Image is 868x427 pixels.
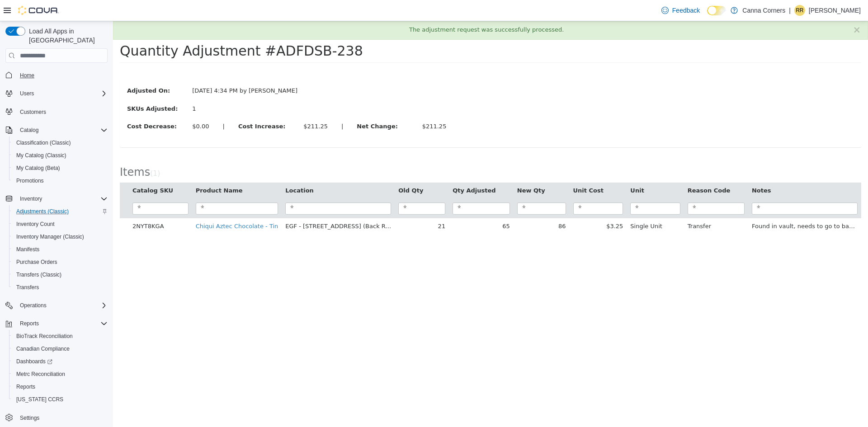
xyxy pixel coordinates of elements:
[13,257,108,267] span: Purchase Orders
[16,383,35,390] span: Reports
[16,221,55,228] span: Inventory Count
[16,88,108,99] span: Users
[16,246,39,253] span: Manifests
[2,299,111,312] button: Operations
[13,343,73,354] a: Canadian Compliance
[13,269,108,280] span: Transfers (Classic)
[2,317,111,330] button: Reports
[2,124,111,136] button: Catalog
[16,371,65,378] span: Metrc Reconciliation
[16,107,50,117] a: Customers
[2,68,111,81] button: Home
[13,356,108,367] span: Dashboards
[20,72,34,79] span: Home
[16,258,57,266] span: Purchase Orders
[9,268,111,281] button: Transfers (Classic)
[18,6,59,15] img: Cova
[575,165,619,174] button: Reason Code
[16,193,46,204] button: Inventory
[13,369,69,380] a: Metrc Reconciliation
[16,284,39,291] span: Transfers
[20,414,39,422] span: Settings
[7,145,37,157] span: Items
[282,197,336,213] td: 21
[9,330,111,343] button: BioTrack Reconciliation
[13,219,58,230] a: Inventory Count
[571,197,635,213] td: Transfer
[639,165,660,174] button: Notes
[222,101,237,110] label: |
[172,202,288,208] span: EGF - [STREET_ADDRESS] (Back Room)
[13,150,108,161] span: My Catalog (Classic)
[20,127,38,134] span: Catalog
[401,197,457,213] td: 86
[16,412,108,423] span: Settings
[9,136,111,149] button: Classification (Classic)
[16,70,38,81] a: Home
[16,233,84,240] span: Inventory Manager (Classic)
[789,5,791,16] p: |
[635,197,748,213] td: Found in vault, needs to go to backroom.
[13,175,108,186] span: Promotions
[16,300,108,311] span: Operations
[672,6,700,15] span: Feedback
[16,88,38,99] button: Users
[9,256,111,268] button: Purchase Orders
[13,175,47,186] a: Promotions
[7,83,72,92] label: SKUs Adjusted:
[13,206,72,217] a: Adjustments (Classic)
[13,381,39,392] a: Reports
[16,197,79,213] td: 2NYT8KGA
[172,165,202,174] button: Location
[16,125,108,136] span: Catalog
[13,369,108,380] span: Metrc Reconciliation
[20,108,46,116] span: Customers
[742,5,785,16] p: Canna Corners
[13,356,56,367] a: Dashboards
[13,282,108,293] span: Transfers
[9,218,111,230] button: Inventory Count
[796,5,803,16] span: RR
[13,257,61,267] a: Purchase Orders
[72,65,196,74] div: [DATE] 4:34 PM by [PERSON_NAME]
[20,320,39,327] span: Reports
[16,125,42,136] button: Catalog
[13,137,75,148] a: Classification (Classic)
[7,101,72,110] label: Cost Decrease:
[9,149,111,162] button: My Catalog (Classic)
[16,413,43,423] a: Settings
[13,244,108,255] span: Manifests
[16,318,42,329] button: Reports
[9,162,111,174] button: My Catalog (Beta)
[16,139,71,146] span: Classification (Classic)
[40,148,44,156] span: 1
[9,343,111,355] button: Canadian Compliance
[9,205,111,218] button: Adjustments (Classic)
[740,4,748,14] button: ×
[340,165,384,174] button: Qty Adjusted
[25,27,108,45] span: Load All Apps in [GEOGRAPHIC_DATA]
[13,163,108,174] span: My Catalog (Beta)
[404,165,434,174] button: New Qty
[16,177,44,184] span: Promotions
[9,368,111,380] button: Metrc Reconciliation
[13,394,67,405] a: [US_STATE] CCRS
[13,206,108,217] span: Adjustments (Classic)
[79,83,189,92] div: 1
[13,137,108,148] span: Classification (Classic)
[103,101,118,110] label: |
[517,165,533,174] button: Unit
[13,163,64,174] a: My Catalog (Beta)
[20,90,34,97] span: Users
[9,281,111,294] button: Transfers
[16,333,73,340] span: BioTrack Reconciliation
[13,219,108,230] span: Inventory Count
[16,152,66,159] span: My Catalog (Classic)
[809,5,861,16] p: [PERSON_NAME]
[707,6,726,15] input: Dark Mode
[9,230,111,243] button: Inventory Manager (Classic)
[7,65,72,74] label: Adjusted On:
[16,396,63,403] span: [US_STATE] CCRS
[237,101,302,110] label: Net Change:
[2,87,111,100] button: Users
